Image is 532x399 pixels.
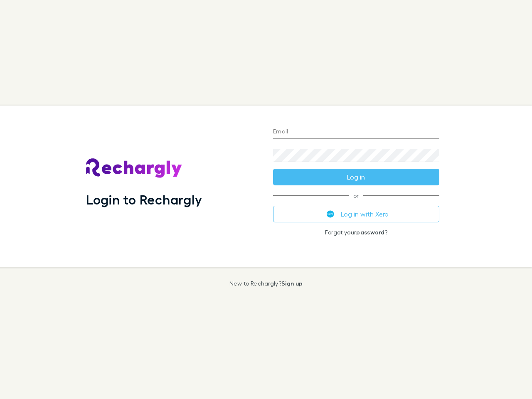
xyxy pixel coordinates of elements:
p: New to Rechargly? [229,280,303,287]
p: Forgot your ? [273,229,439,236]
span: or [273,195,439,196]
h1: Login to Rechargly [86,192,202,207]
button: Log in with Xero [273,206,439,222]
a: Sign up [281,280,303,287]
button: Log in [273,169,439,185]
img: Rechargly's Logo [86,158,182,178]
img: Xero's logo [327,210,334,218]
a: password [356,229,384,236]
